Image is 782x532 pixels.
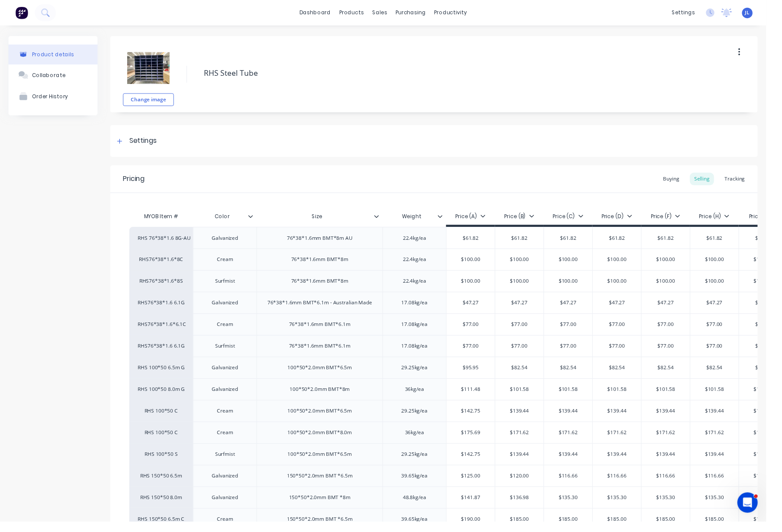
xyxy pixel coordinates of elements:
div: Price (D) [614,217,645,225]
div: Price (C) [564,217,595,225]
div: Galvanized [208,237,251,248]
div: $116.66 [555,475,605,497]
div: $142.75 [456,453,505,474]
a: dashboard [301,6,342,19]
div: $95.95 [456,364,505,386]
div: Settings [132,139,160,149]
div: $61.82 [555,232,605,254]
div: $100.00 [456,276,505,298]
div: 100*50*2.0mm BMT*8.0m [286,436,366,447]
div: $139.44 [505,409,555,430]
div: $120.00 [505,475,555,497]
div: 150*50*2.0mm BMT *8m [288,502,365,513]
div: 29.25kg/ea [402,414,445,425]
div: RHS 100*50 S [141,460,188,468]
button: Change image [126,95,177,108]
div: $77.00 [505,320,555,342]
div: $47.27 [605,298,654,320]
div: RHS76*38*1.6*8S [141,283,188,291]
div: $116.66 [705,475,754,497]
div: Price (F) [664,217,694,225]
div: $135.30 [705,497,754,519]
div: products [342,6,376,19]
div: Tracking [735,176,765,189]
div: $61.82 [655,232,704,254]
div: $47.27 [555,298,605,320]
div: $100.00 [655,254,704,276]
button: Collaborate [9,66,100,87]
div: 22.4kg/ea [402,237,445,248]
div: 100*50*2.0mm BMT*6.5m [286,414,366,425]
div: $141.87 [456,497,505,519]
img: Factory [16,6,29,19]
div: $100.00 [705,276,754,298]
div: Buying [673,176,698,189]
div: $82.54 [705,364,754,386]
div: RHS76*38*1.6*8C [141,261,188,269]
div: Surfmist [208,458,251,469]
div: 100*50*2.0mm BMT*8m [289,392,364,403]
div: Price (H) [714,217,744,225]
div: Size [262,210,385,232]
div: $135.30 [655,497,704,519]
div: Galvanized [208,303,251,315]
div: 76*38*1.6mm BMT*8m AU [286,237,367,248]
div: $77.00 [605,342,654,364]
div: 36kg/ea [402,436,445,447]
div: $139.44 [605,453,654,474]
div: $100.00 [456,254,505,276]
div: 17.08kg/ea [402,326,445,337]
div: $175.69 [456,431,505,452]
div: 22.4kg/ea [402,281,445,293]
div: $139.44 [655,409,704,430]
div: $116.66 [605,475,654,497]
div: $47.27 [505,298,555,320]
div: 22.4kg/ea [402,259,445,271]
img: file [130,48,173,91]
button: Product details [9,45,100,66]
div: Cream [208,326,251,337]
div: $100.00 [555,254,605,276]
div: Weight [390,212,455,229]
div: $82.54 [505,364,555,386]
div: purchasing [399,6,439,19]
div: $116.66 [655,475,704,497]
div: RHS 100*50 C [141,438,188,445]
div: $47.27 [705,298,754,320]
div: $171.62 [705,431,754,452]
div: $125.00 [456,475,505,497]
div: $111.48 [456,387,505,408]
div: $77.00 [555,320,605,342]
div: 100*50*2.0mm BMT*6.5m [286,458,366,469]
div: $139.44 [705,453,754,474]
div: Surfmist [208,281,251,293]
div: Product details [33,52,76,59]
div: MYOB Item # [132,212,197,229]
div: $100.00 [655,276,704,298]
div: $171.62 [605,431,654,452]
div: RHS 150*50 8.0m [141,504,188,512]
div: $77.00 [505,342,555,364]
div: fileChange image [126,43,177,108]
div: $77.00 [655,342,704,364]
div: $61.82 [605,232,654,254]
div: Color [197,210,257,232]
div: Galvanized [208,502,251,513]
div: $101.58 [555,387,605,408]
div: $82.54 [555,364,605,386]
div: $139.44 [555,453,605,474]
div: Size [262,212,390,229]
div: $139.44 [605,409,654,430]
div: 39.65kg/ea [402,480,445,491]
div: 76*38*1.6mm BMT*6.1m [288,326,365,337]
div: RHS76*38*1.6 6.1G [141,349,188,357]
div: Galvanized [208,480,251,491]
div: $136.98 [505,497,555,519]
div: 76*38*1.6mm BMT*6.1m [288,348,365,359]
div: $61.82 [456,232,505,254]
div: Weight [390,210,450,232]
div: $100.00 [605,276,654,298]
div: RHS 100*50 C [141,416,188,423]
div: $61.82 [505,232,555,254]
div: settings [681,6,714,19]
